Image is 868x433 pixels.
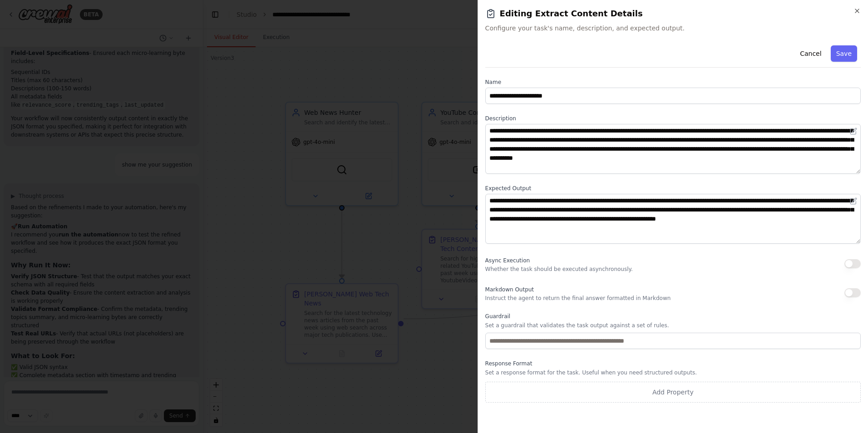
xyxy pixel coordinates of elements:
[485,7,861,20] h2: Editing Extract Content Details
[485,382,861,403] button: Add Property
[848,196,859,207] button: Open in editor
[485,257,530,264] span: Async Execution
[485,295,671,302] p: Instruct the agent to return the final answer formatted in Markdown
[485,266,633,273] p: Whether the task should be executed asynchronously.
[485,115,861,122] label: Description
[485,313,861,320] label: Guardrail
[485,79,861,86] label: Name
[831,45,857,62] button: Save
[485,185,861,192] label: Expected Output
[848,126,859,137] button: Open in editor
[485,369,861,376] p: Set a response format for the task. Useful when you need structured outputs.
[794,45,827,62] button: Cancel
[485,286,534,293] span: Markdown Output
[485,360,861,367] label: Response Format
[485,322,861,329] p: Set a guardrail that validates the task output against a set of rules.
[485,24,861,33] span: Configure your task's name, description, and expected output.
